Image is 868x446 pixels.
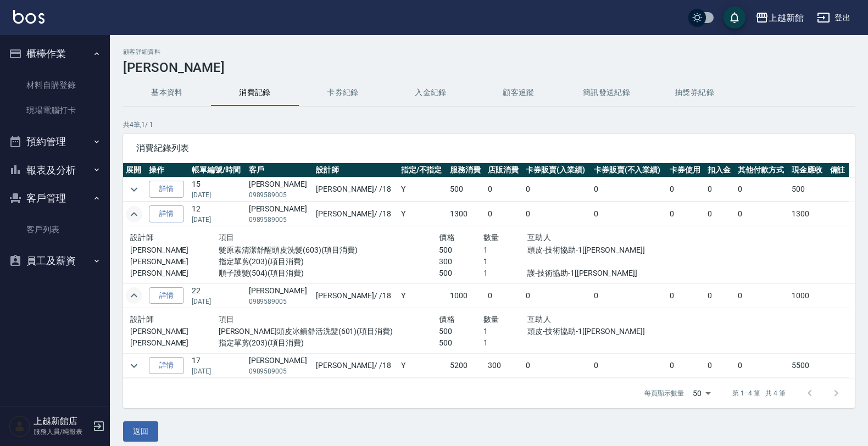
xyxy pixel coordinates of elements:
[523,163,591,177] th: 卡券販賣(入業績)
[219,256,439,267] p: 指定單剪(203)(項目消費)
[313,177,398,202] td: [PERSON_NAME] / /18
[591,354,667,378] td: 0
[789,177,827,202] td: 500
[527,315,551,324] span: 互助人
[249,366,310,376] p: 0989589005
[219,326,439,337] p: [PERSON_NAME]頭皮冰鎮舒活洗髮(601)(項目消費)
[313,163,398,177] th: 設計師
[313,283,398,308] td: [PERSON_NAME] / /18
[591,202,667,226] td: 0
[523,177,591,202] td: 0
[189,202,246,226] td: 12
[563,80,650,106] button: 簡訊發送紀錄
[527,233,551,242] span: 互助人
[4,156,105,185] button: 報表及分析
[735,283,789,308] td: 0
[667,283,705,308] td: 0
[447,283,485,308] td: 1000
[439,326,483,337] p: 500
[789,354,827,378] td: 5500
[439,267,483,279] p: 500
[789,163,827,177] th: 現金應收
[398,283,447,308] td: Y
[724,7,745,29] button: save
[219,337,439,349] p: 指定單剪(203)(項目消費)
[523,283,591,308] td: 0
[149,357,184,374] a: 詳情
[447,163,485,177] th: 服務消費
[123,120,855,130] p: 共 4 筆, 1 / 1
[130,244,219,256] p: [PERSON_NAME]
[313,354,398,378] td: [PERSON_NAME] / /18
[591,177,667,202] td: 0
[246,354,313,378] td: [PERSON_NAME]
[219,244,439,256] p: 髮原素清潔舒醒頭皮洗髮(603)(項目消費)
[149,287,184,304] a: 詳情
[192,215,243,225] p: [DATE]
[249,297,310,306] p: 0989589005
[189,177,246,202] td: 15
[732,388,786,398] p: 第 1–4 筆 共 4 筆
[246,177,313,202] td: [PERSON_NAME]
[189,163,246,177] th: 帳單編號/時間
[123,80,211,106] button: 基本資料
[439,315,455,324] span: 價格
[591,163,667,177] th: 卡券販賣(不入業績)
[789,202,827,226] td: 1300
[189,283,246,308] td: 22
[483,315,499,324] span: 數量
[688,378,715,408] div: 50
[483,337,527,349] p: 1
[483,244,527,256] p: 1
[735,177,789,202] td: 0
[650,80,738,106] button: 抽獎券紀錄
[126,206,142,222] button: expand row
[667,177,705,202] td: 0
[447,177,485,202] td: 500
[475,80,563,106] button: 顧客追蹤
[123,48,855,55] h2: 顧客詳細資料
[439,233,455,242] span: 價格
[4,184,105,213] button: 客戶管理
[398,163,447,177] th: 指定/不指定
[483,233,499,242] span: 數量
[523,202,591,226] td: 0
[4,40,105,68] button: 櫃檯作業
[136,143,842,154] span: 消費紀錄列表
[4,98,105,123] a: 現場電腦打卡
[13,10,44,24] img: Logo
[485,163,523,177] th: 店販消費
[4,127,105,156] button: 預約管理
[705,283,735,308] td: 0
[705,202,735,226] td: 0
[439,256,483,267] p: 300
[735,163,789,177] th: 其他付款方式
[735,354,789,378] td: 0
[123,60,855,75] h3: [PERSON_NAME]
[483,256,527,267] p: 1
[130,315,154,324] span: 設計師
[130,267,219,279] p: [PERSON_NAME]
[130,233,154,242] span: 設計師
[126,358,142,374] button: expand row
[123,163,146,177] th: 展開
[130,256,219,267] p: [PERSON_NAME]
[667,202,705,226] td: 0
[4,217,105,242] a: 客戶列表
[769,11,804,25] div: 上越新館
[9,415,31,437] img: Person
[192,297,243,306] p: [DATE]
[146,163,189,177] th: 操作
[523,354,591,378] td: 0
[447,202,485,226] td: 1300
[299,80,387,106] button: 卡券紀錄
[735,202,789,226] td: 0
[4,247,105,275] button: 員工及薪資
[485,354,523,378] td: 300
[149,205,184,222] a: 詳情
[192,366,243,376] p: [DATE]
[485,177,523,202] td: 0
[313,202,398,226] td: [PERSON_NAME] / /18
[485,283,523,308] td: 0
[527,267,660,279] p: 護-技術協助-1[[PERSON_NAME]]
